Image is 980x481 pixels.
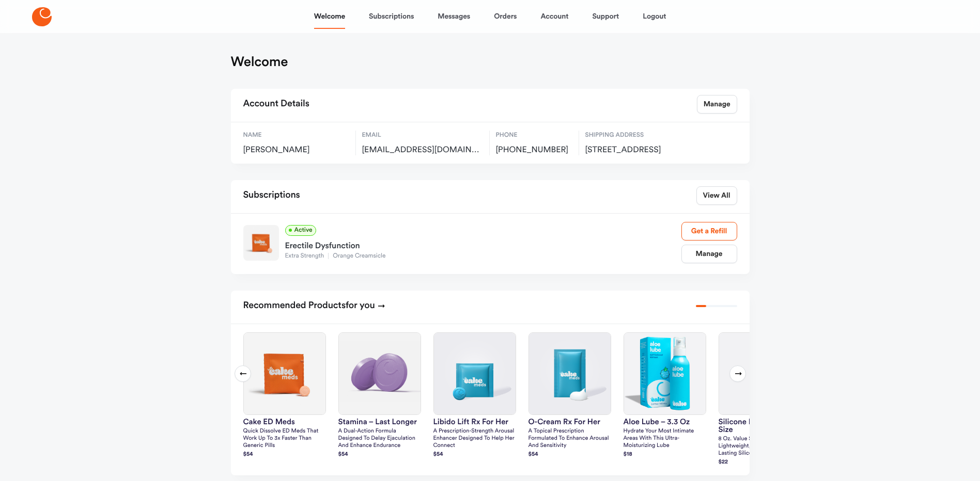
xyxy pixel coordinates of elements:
img: Stamina – Last Longer [339,333,421,414]
p: A topical prescription formulated to enhance arousal and sensitivity [528,428,611,450]
img: Libido Lift Rx For Her [434,333,516,414]
a: Aloe Lube – 3.3 ozAloe Lube – 3.3 ozHydrate your most intimate areas with this ultra-moisturizing... [624,332,706,459]
img: Aloe Lube – 3.3 oz [624,333,706,414]
a: Get a Refill [681,222,737,241]
span: 2601 Empire Ave, C/O Music Express Inc., US, 91504 [585,145,696,155]
strong: $ 54 [433,452,443,457]
h1: Welcome [231,54,288,70]
a: Messages [438,4,470,29]
a: Manage [697,95,737,114]
p: Quick dissolve ED Meds that work up to 3x faster than generic pills [243,428,326,450]
span: [PHONE_NUMBER] [496,145,572,155]
a: silicone lube – value sizesilicone lube – value size8 oz. Value size ultra lightweight, extremely... [719,332,801,467]
img: Extra Strength [243,225,279,261]
h3: Aloe Lube – 3.3 oz [624,418,706,426]
p: 8 oz. Value size ultra lightweight, extremely long-lasting silicone formula [719,436,801,457]
img: silicone lube – value size [719,333,801,414]
a: Libido Lift Rx For HerLibido Lift Rx For HerA prescription-strength arousal enhancer designed to ... [433,332,516,459]
span: [PERSON_NAME] [243,145,349,155]
a: Stamina – Last LongerStamina – Last LongerA dual-action formula designed to delay ejaculation and... [338,332,421,459]
a: Welcome [314,4,345,29]
a: Account [540,4,568,29]
a: Manage [681,245,737,263]
img: O-Cream Rx for Her [529,333,611,414]
span: Shipping Address [585,131,696,140]
h3: Stamina – Last Longer [338,418,421,426]
span: Orange Creamsicle [328,253,390,259]
p: A dual-action formula designed to delay ejaculation and enhance endurance [338,428,421,450]
strong: $ 54 [528,452,538,457]
a: View All [696,186,737,205]
strong: $ 54 [243,452,253,457]
h3: Cake ED Meds [243,418,326,426]
strong: $ 18 [624,452,632,457]
strong: $ 22 [719,459,728,465]
span: Name [243,131,349,140]
span: Phone [496,131,572,140]
span: tlhhen@pacbell.net [362,145,483,155]
h3: Libido Lift Rx For Her [433,418,516,426]
a: Erectile DysfunctionExtra StrengthOrange Creamsicle [285,236,681,261]
a: Orders [494,4,517,29]
span: for you [346,301,375,310]
h2: Account Details [243,95,309,114]
img: Cake ED Meds [244,333,325,414]
a: Support [592,4,619,29]
h3: silicone lube – value size [719,418,801,434]
a: Logout [643,4,666,29]
span: Active [285,225,316,236]
a: Subscriptions [369,4,414,29]
span: Email [362,131,483,140]
h2: Subscriptions [243,186,300,205]
p: Hydrate your most intimate areas with this ultra-moisturizing lube [624,428,706,450]
span: Extra Strength [285,253,329,259]
a: O-Cream Rx for HerO-Cream Rx for HerA topical prescription formulated to enhance arousal and sens... [528,332,611,459]
strong: $ 54 [338,452,348,457]
p: A prescription-strength arousal enhancer designed to help her connect [433,428,516,450]
h3: O-Cream Rx for Her [528,418,611,426]
div: Erectile Dysfunction [285,236,681,252]
h2: Recommended Products [243,297,385,315]
a: Cake ED MedsCake ED MedsQuick dissolve ED Meds that work up to 3x faster than generic pills$54 [243,332,326,459]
